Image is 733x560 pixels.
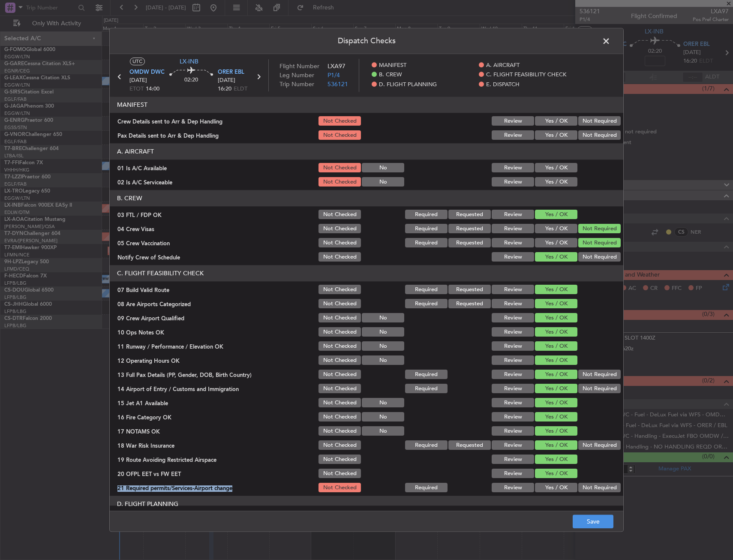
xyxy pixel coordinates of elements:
[535,370,577,379] button: Yes / OK
[535,328,577,337] button: Yes / OK
[535,342,577,351] button: Yes / OK
[578,483,621,493] button: Not Required
[535,253,577,262] button: Yes / OK
[578,384,621,394] button: Not Required
[535,117,577,126] button: Yes / OK
[535,313,577,323] button: Yes / OK
[535,398,577,408] button: Yes / OK
[535,455,577,464] button: Yes / OK
[535,210,577,220] button: Yes / OK
[578,370,621,379] button: Not Required
[535,469,577,479] button: Yes / OK
[535,224,577,234] button: Yes / OK
[535,412,577,422] button: Yes / OK
[535,356,577,365] button: Yes / OK
[535,285,577,295] button: Yes / OK
[535,427,577,436] button: Yes / OK
[578,131,621,140] button: Not Required
[535,163,577,173] button: Yes / OK
[578,117,621,126] button: Not Required
[535,238,577,248] button: Yes / OK
[535,299,577,309] button: Yes / OK
[578,224,621,234] button: Not Required
[535,131,577,140] button: Yes / OK
[110,28,623,54] header: Dispatch Checks
[535,441,577,450] button: Yes / OK
[578,441,621,450] button: Not Required
[578,238,621,248] button: Not Required
[535,178,577,187] button: Yes / OK
[578,253,621,262] button: Not Required
[573,515,613,529] button: Save
[535,384,577,394] button: Yes / OK
[535,483,577,493] button: Yes / OK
